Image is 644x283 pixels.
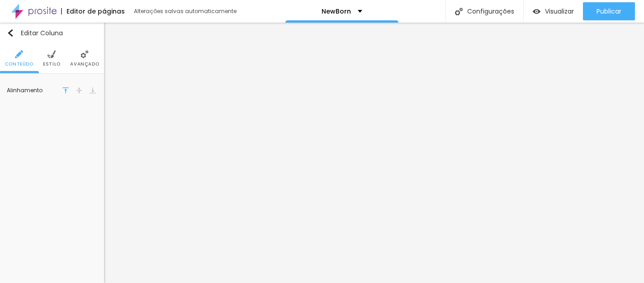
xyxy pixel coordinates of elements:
button: Visualizar [524,2,583,20]
iframe: Editor [104,23,644,283]
span: Conteúdo [5,62,33,66]
div: Editor de páginas [61,8,125,14]
span: Estilo [43,62,61,66]
img: view-1.svg [533,8,540,15]
div: Alinhamento [7,88,61,93]
img: move-down-1.svg [90,87,96,94]
img: move-up-1.svg [62,87,69,94]
img: Icone [80,50,89,58]
p: NewBorn [322,8,351,14]
img: shrink-vertical-1.svg [76,87,82,94]
span: Publicar [597,8,621,15]
div: Alterações salvas automaticamente [134,9,238,14]
div: Editar Coluna [7,29,63,37]
img: Icone [47,50,56,58]
img: Icone [7,29,14,37]
img: Icone [455,8,463,15]
span: Visualizar [545,8,574,15]
button: Publicar [583,2,635,20]
span: Avançado [70,62,99,66]
img: Icone [15,50,23,58]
